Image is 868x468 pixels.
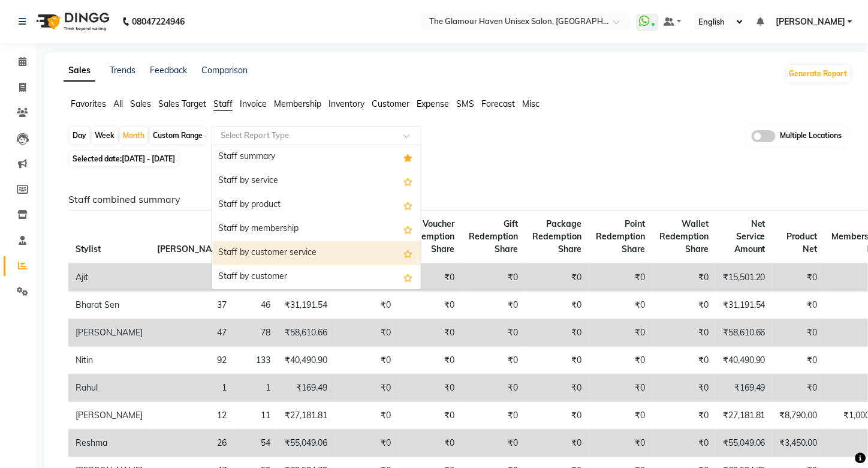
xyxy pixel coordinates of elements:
[334,319,398,347] td: ₹0
[481,98,515,109] span: Forecast
[773,263,825,292] td: ₹0
[68,347,150,374] td: Nitin
[716,402,773,430] td: ₹27,181.81
[71,98,106,109] span: Favorites
[462,402,525,430] td: ₹0
[68,374,150,402] td: Rahul
[64,60,95,82] a: Sales
[110,65,135,76] a: Trends
[652,263,716,292] td: ₹0
[589,402,652,430] td: ₹0
[150,402,234,430] td: 12
[212,193,421,217] div: Staff by product
[150,430,234,457] td: 26
[212,169,421,193] div: Staff by service
[234,292,278,319] td: 46
[120,127,147,144] div: Month
[398,374,462,402] td: ₹0
[150,65,187,76] a: Feedback
[652,347,716,374] td: ₹0
[652,402,716,430] td: ₹0
[398,319,462,347] td: ₹0
[525,402,589,430] td: ₹0
[274,98,321,109] span: Membership
[70,127,89,144] div: Day
[150,263,234,292] td: 16
[92,127,117,144] div: Week
[403,174,412,188] span: Add this report to Favorites List
[532,218,581,254] span: Package Redemption Share
[278,319,334,347] td: ₹58,610.66
[773,430,825,457] td: ₹3,450.00
[212,241,421,265] div: Staff by customer service
[403,246,412,260] span: Add this report to Favorites List
[398,292,462,319] td: ₹0
[525,263,589,292] td: ₹0
[589,292,652,319] td: ₹0
[398,347,462,374] td: ₹0
[212,145,421,169] div: Staff summary
[462,374,525,402] td: ₹0
[773,292,825,319] td: ₹0
[68,430,150,457] td: Reshma
[158,98,206,109] span: Sales Target
[652,430,716,457] td: ₹0
[234,347,278,374] td: 133
[403,222,412,236] span: Add this report to Favorites List
[31,5,113,38] img: logo
[525,374,589,402] td: ₹0
[589,430,652,457] td: ₹0
[240,98,267,109] span: Invoice
[469,218,518,254] span: Gift Redemption Share
[213,98,233,109] span: Staff
[596,218,645,254] span: Point Redemption Share
[234,319,278,347] td: 78
[734,218,765,254] span: Net Service Amount
[405,218,454,254] span: Voucher Redemption Share
[589,263,652,292] td: ₹0
[398,430,462,457] td: ₹0
[278,347,334,374] td: ₹40,490.90
[417,98,449,109] span: Expense
[70,151,178,166] span: Selected date:
[68,319,150,347] td: [PERSON_NAME]
[212,217,421,241] div: Staff by membership
[589,347,652,374] td: ₹0
[130,98,151,109] span: Sales
[787,231,818,254] span: Product Net
[150,319,234,347] td: 47
[652,374,716,402] td: ₹0
[773,347,825,374] td: ₹0
[234,374,278,402] td: 1
[462,430,525,457] td: ₹0
[150,374,234,402] td: 1
[234,402,278,430] td: 11
[462,263,525,292] td: ₹0
[716,319,773,347] td: ₹58,610.66
[716,374,773,402] td: ₹169.49
[212,145,421,290] ng-dropdown-panel: Options list
[68,194,842,205] h6: Staff combined summary
[150,347,234,374] td: 92
[278,292,334,319] td: ₹31,191.54
[525,347,589,374] td: ₹0
[334,347,398,374] td: ₹0
[716,347,773,374] td: ₹40,490.90
[403,270,412,284] span: Add this report to Favorites List
[68,402,150,430] td: [PERSON_NAME]
[780,130,842,142] span: Multiple Locations
[122,154,175,163] span: [DATE] - [DATE]
[113,98,123,109] span: All
[150,127,206,144] div: Custom Range
[234,430,278,457] td: 54
[786,65,851,82] button: Generate Report
[773,319,825,347] td: ₹0
[334,402,398,430] td: ₹0
[278,430,334,457] td: ₹55,049.06
[773,374,825,402] td: ₹0
[652,292,716,319] td: ₹0
[334,374,398,402] td: ₹0
[525,292,589,319] td: ₹0
[589,374,652,402] td: ₹0
[522,98,540,109] span: Misc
